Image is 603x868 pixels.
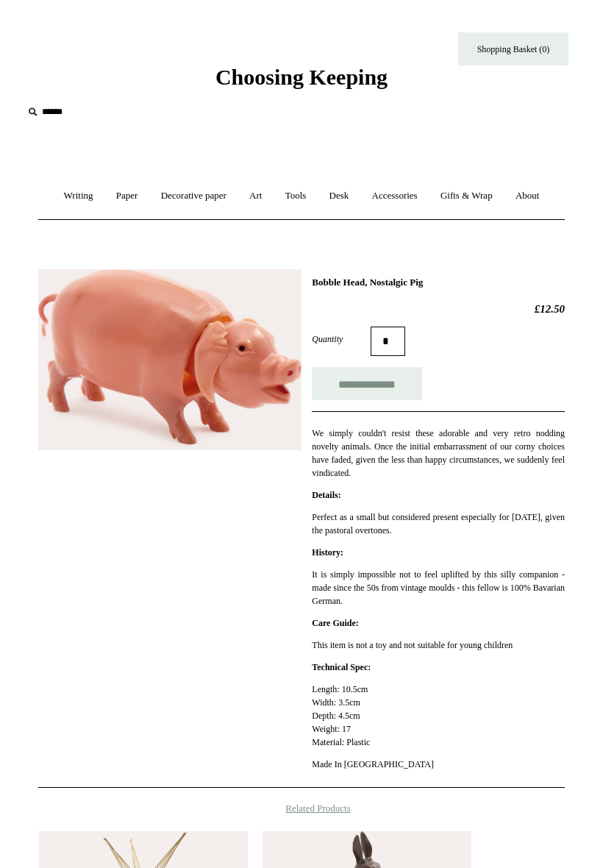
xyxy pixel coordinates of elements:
[505,177,550,216] a: About
[430,177,503,216] a: Gifts & Wrap
[312,427,565,480] p: We simply couldn't resist these adorable and very retro nodding novelty animals. Once the initial...
[312,683,565,749] p: Length: 10.5cm Width: 3.5cm Depth: 4.5cm Weight: 17 Material: Plastic
[312,638,565,652] p: This item is not a toy and not suitable for young children
[312,277,565,288] h1: Bobble Head, Nostalgic Pig
[275,177,317,216] a: Tools
[215,65,388,89] span: Choosing Keeping
[319,177,360,216] a: Desk
[312,662,371,672] strong: Technical Spec:
[362,177,428,216] a: Accessories
[312,302,565,316] h2: £12.50
[312,568,565,608] p: It is simply impossible not to feel uplifted by this silly companion - made since the 50s from vi...
[458,32,568,65] a: Shopping Basket (0)
[38,269,301,451] img: Bobble Head, Nostalgic Pig
[215,77,388,87] a: Choosing Keeping
[312,758,565,771] p: Made In [GEOGRAPHIC_DATA]
[312,490,340,500] strong: Details:
[312,547,343,558] strong: History:
[312,332,371,346] label: Quantity
[106,177,149,216] a: Paper
[151,177,237,216] a: Decorative paper
[312,618,358,628] strong: Care Guide:
[54,177,104,216] a: Writing
[239,177,272,216] a: Art
[312,511,565,537] p: Perfect as a small but considered present especially for [DATE], given the pastoral overtones.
